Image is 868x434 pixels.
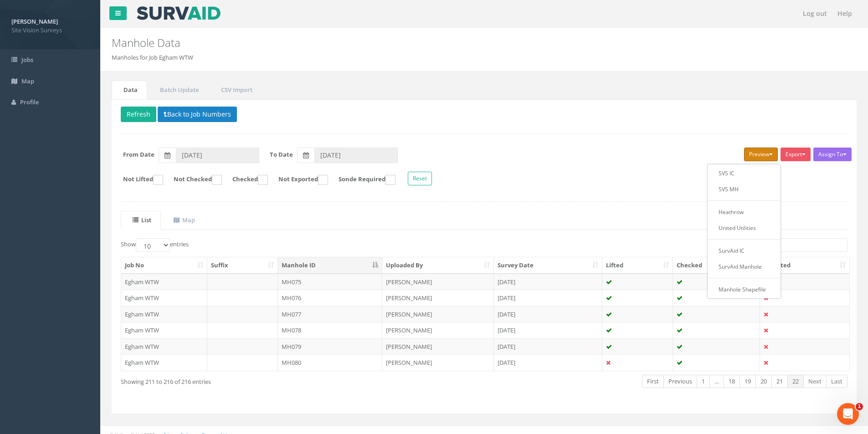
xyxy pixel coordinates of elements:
[207,257,278,274] th: Suffix: activate to sort column ascending
[121,107,156,122] button: Refresh
[709,182,779,196] a: SVS MH
[382,274,494,290] td: [PERSON_NAME]
[278,274,383,290] td: MH075
[494,274,602,290] td: [DATE]
[278,306,383,322] td: MH077
[764,238,847,252] input: Search:
[494,338,602,355] td: [DATE]
[174,216,195,224] uib-tab-heading: Map
[382,338,494,355] td: [PERSON_NAME]
[408,172,432,185] button: Reset
[709,244,779,258] a: SurvAid IC
[278,338,383,355] td: MH079
[826,375,847,388] a: Last
[642,375,664,388] a: First
[162,211,205,230] a: Map
[11,26,89,35] span: Site Vision Surveys
[112,81,147,99] a: Data
[148,81,208,99] a: Batch Update
[856,403,863,410] span: 1
[123,150,154,159] label: From Date
[176,148,259,163] input: From Date
[278,290,383,306] td: MH076
[740,375,756,388] a: 19
[787,375,804,388] a: 22
[741,238,847,252] label: Search:
[121,238,189,252] label: Show entries
[755,375,772,388] a: 20
[760,257,849,274] th: Exported: activate to sort column ascending
[771,375,788,388] a: 21
[329,175,395,185] label: Sonde Required
[121,306,207,322] td: Egham WTW
[121,211,161,230] a: List
[709,205,779,219] a: Heathrow
[278,257,383,274] th: Manhole ID: activate to sort column descending
[382,306,494,322] td: [PERSON_NAME]
[223,175,268,185] label: Checked
[21,77,34,85] span: Map
[781,148,811,161] button: Export
[278,354,383,371] td: MH080
[136,238,170,252] select: Showentries
[697,375,710,388] a: 1
[270,150,293,159] label: To Date
[121,322,207,338] td: Egham WTW
[803,375,827,388] a: Next
[494,290,602,306] td: [DATE]
[382,322,494,338] td: [PERSON_NAME]
[709,282,779,296] a: Manhole Shapefile
[813,148,852,161] button: Assign To
[709,166,779,180] a: SVS IC
[382,257,494,274] th: Uploaded By: activate to sort column ascending
[709,260,779,274] a: SurvAid Manhole
[158,107,237,122] button: Back to Job Numbers
[133,216,151,224] uib-tab-heading: List
[114,175,163,185] label: Not Lifted
[11,17,58,26] strong: [PERSON_NAME]
[164,175,222,185] label: Not Checked
[278,322,383,338] td: MH078
[709,375,724,388] a: …
[382,354,494,371] td: [PERSON_NAME]
[382,290,494,306] td: [PERSON_NAME]
[673,257,760,274] th: Checked: activate to sort column ascending
[121,274,207,290] td: Egham WTW
[11,15,89,34] a: [PERSON_NAME] Site Vision Surveys
[744,148,778,161] button: Preview
[112,37,730,49] h2: Manhole Data
[121,338,207,355] td: Egham WTW
[663,375,697,388] a: Previous
[121,290,207,306] td: Egham WTW
[494,257,602,274] th: Survey Date: activate to sort column ascending
[20,98,39,106] span: Profile
[121,354,207,371] td: Egham WTW
[314,148,398,163] input: To Date
[709,221,779,235] a: United Utilities
[602,257,673,274] th: Lifted: activate to sort column ascending
[494,306,602,322] td: [DATE]
[209,81,262,99] a: CSV Import
[269,175,328,185] label: Not Exported
[121,257,207,274] th: Job No: activate to sort column ascending
[494,354,602,371] td: [DATE]
[724,375,740,388] a: 18
[837,403,859,425] iframe: Intercom live chat
[112,53,193,62] li: Manholes for Job Egham WTW
[494,322,602,338] td: [DATE]
[121,374,416,386] div: Showing 211 to 216 of 216 entries
[21,56,33,64] span: Jobs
